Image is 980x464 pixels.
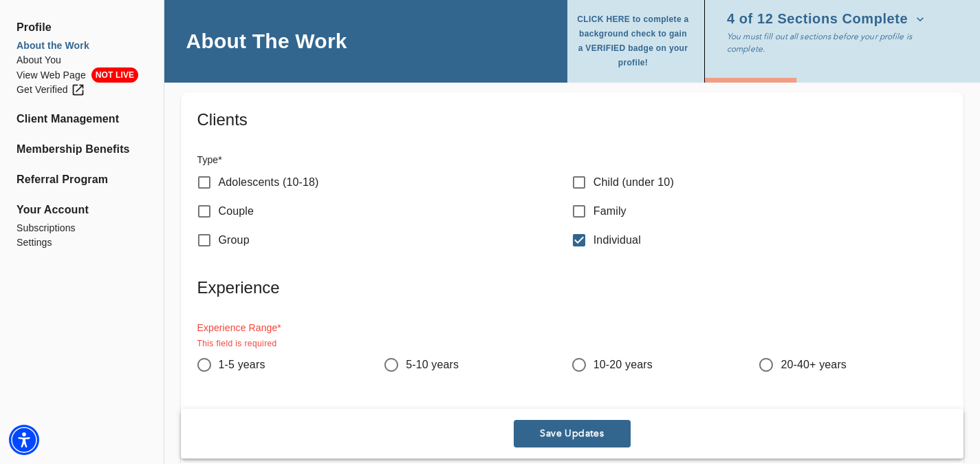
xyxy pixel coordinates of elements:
span: 4 of 12 Sections Complete [727,12,924,26]
h5: Clients [197,109,947,131]
p: Couple [219,203,254,220]
span: 1-5 years [219,357,265,373]
span: This field is required [197,339,277,348]
button: 4 of 12 Sections Complete [727,8,930,30]
span: 5-10 years [406,357,459,373]
a: Get Verified [17,83,147,97]
p: Adolescents (10-18) [219,174,319,191]
h6: Experience Range * [197,321,947,336]
h6: Type * [197,153,947,168]
a: About You [17,53,147,67]
span: 20-40+ years [781,357,847,373]
a: Membership Benefits [17,141,147,158]
a: Referral Program [17,171,147,188]
div: Accessibility Menu [9,425,39,455]
a: Subscriptions [17,221,147,235]
a: Settings [17,235,147,250]
span: Save Updates [519,428,625,441]
button: CLICK HERE to complete a background check to gain a VERIFIED badge on your profile! [576,8,696,74]
span: NOT LIVE [91,67,138,83]
p: Child (under 10) [594,174,674,191]
span: Your Account [17,202,147,218]
span: CLICK HERE to complete a background check to gain a VERIFIED badge on your profile! [576,12,690,70]
div: Get Verified [17,83,85,97]
a: About the Work [17,39,147,53]
a: Client Management [17,111,147,127]
p: Group [219,232,250,249]
h4: About The Work [186,28,347,54]
span: 10-20 years [594,357,653,373]
h5: Experience [197,277,947,299]
p: You must fill out all sections before your profile is complete. [727,30,941,55]
a: View Web PageNOT LIVE [17,67,147,83]
span: Profile [17,19,147,36]
p: Family [594,203,627,220]
button: Save Updates [514,420,631,447]
p: Individual [594,232,641,249]
li: View Web Page [17,67,147,83]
